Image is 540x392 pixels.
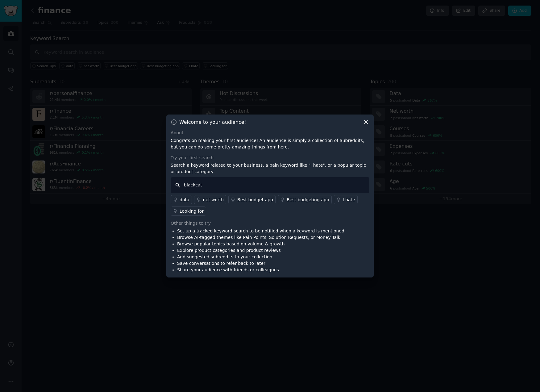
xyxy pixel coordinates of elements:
a: Best budget app [228,195,276,204]
a: net worth [194,195,226,204]
h3: Welcome to your audience! [179,119,246,125]
li: Explore product categories and product reviews [177,247,344,254]
a: data [171,195,192,204]
li: Browse popular topics based on volume & growth [177,241,344,247]
div: Looking for [180,208,204,215]
a: Best budgeting app [278,195,332,204]
input: Keyword search in audience [171,177,369,193]
div: net worth [203,197,224,203]
div: data [180,197,189,203]
li: Share your audience with friends or colleagues [177,267,344,273]
li: Add suggested subreddits to your collection [177,254,344,260]
li: Save conversations to refer back to later [177,260,344,267]
div: Try your first search [171,155,369,161]
a: Looking for [171,206,206,216]
li: Browse AI-tagged themes like Pain Points, Solution Requests, or Money Talk [177,234,344,241]
p: Congrats on making your first audience! An audience is simply a collection of Subreddits, but you... [171,137,369,150]
div: Best budgeting app [287,197,329,203]
div: I hate [343,197,355,203]
li: Set up a tracked keyword search to be notified when a keyword is mentioned [177,228,344,234]
div: Best budget app [237,197,273,203]
a: I hate [334,195,358,204]
p: Search a keyword related to your business, a pain keyword like "I hate", or a popular topic or pr... [171,162,369,175]
div: About [171,130,369,136]
div: Other things to try [171,220,369,227]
